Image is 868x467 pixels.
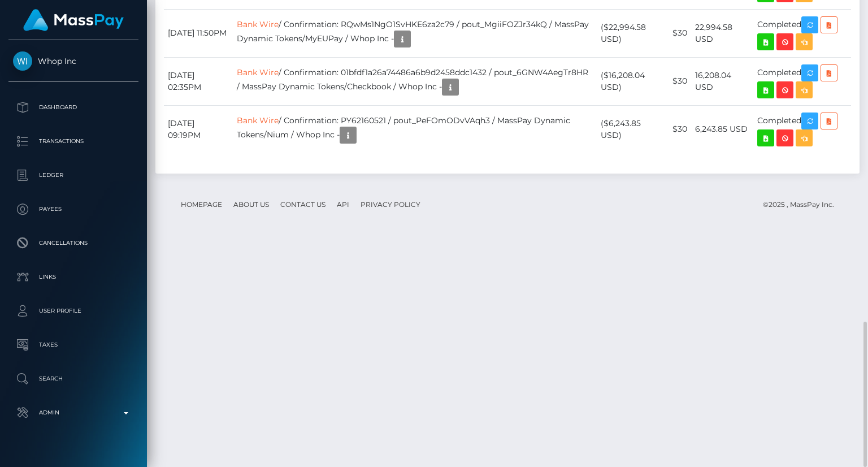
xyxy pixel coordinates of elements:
p: Links [13,269,134,286]
a: Bank Wire [237,19,279,29]
p: Taxes [13,336,134,353]
td: [DATE] 02:35PM [164,57,233,105]
td: / Confirmation: 01bfdf1a26a74486a6b9d2458ddc1432 / pout_6GNW4AegTr8HR / MassPay Dynamic Tokens/Ch... [233,57,596,105]
p: Admin [13,404,134,421]
a: Cancellations [8,229,138,257]
img: Whop Inc [13,51,32,71]
img: MassPay Logo [23,9,124,31]
td: 6,243.85 USD [691,105,753,153]
p: Search [13,370,134,387]
p: User Profile [13,302,134,319]
a: Privacy Policy [356,196,425,213]
span: Whop Inc [8,56,138,66]
a: Admin [8,399,138,427]
td: [DATE] 11:50PM [164,9,233,57]
a: User Profile [8,297,138,325]
a: Links [8,263,138,291]
td: ($6,243.85 USD) [597,105,662,153]
td: $30 [662,105,691,153]
td: ($22,994.58 USD) [597,9,662,57]
td: [DATE] 09:19PM [164,105,233,153]
a: Bank Wire [237,115,279,126]
td: $30 [662,57,691,105]
td: Completed [753,9,851,57]
a: Homepage [176,196,227,213]
td: Completed [753,105,851,153]
p: Ledger [13,167,134,184]
a: Search [8,365,138,393]
a: Bank Wire [237,67,279,77]
a: Taxes [8,331,138,359]
a: Payees [8,195,138,223]
a: API [332,196,354,213]
a: Transactions [8,127,138,155]
td: ($16,208.04 USD) [597,57,662,105]
a: Ledger [8,161,138,189]
td: $30 [662,9,691,57]
p: Payees [13,201,134,218]
td: 16,208.04 USD [691,57,753,105]
p: Cancellations [13,235,134,252]
td: / Confirmation: PY62160521 / pout_PeFOmODvVAqh3 / MassPay Dynamic Tokens/Nium / Whop Inc - [233,105,596,153]
a: About Us [229,196,274,213]
div: © 2025 , MassPay Inc. [763,198,843,211]
p: Dashboard [13,99,134,116]
a: Contact Us [276,196,330,213]
a: Dashboard [8,93,138,122]
td: 22,994.58 USD [691,9,753,57]
td: / Confirmation: RQwMs1NgO1SvHKE6za2c79 / pout_MgiiFOZJr34kQ / MassPay Dynamic Tokens/MyEUPay / Wh... [233,9,596,57]
p: Transactions [13,133,134,150]
td: Completed [753,57,851,105]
